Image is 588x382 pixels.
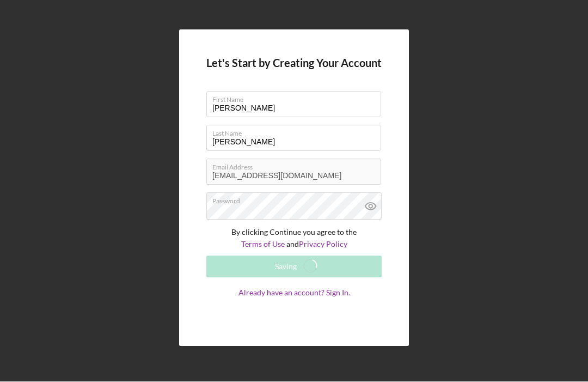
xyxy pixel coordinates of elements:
label: First Name [212,92,381,104]
button: Saving [206,256,382,278]
a: Terms of Use [241,240,285,249]
a: Privacy Policy [299,240,347,249]
label: Last Name [212,126,381,138]
p: By clicking Continue you agree to the and [206,227,382,251]
label: Password [212,193,381,205]
div: Saving [275,256,297,278]
label: Email Address [212,160,381,172]
a: Already have an account? Sign In. [206,289,382,319]
h4: Let's Start by Creating Your Account [206,57,382,70]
